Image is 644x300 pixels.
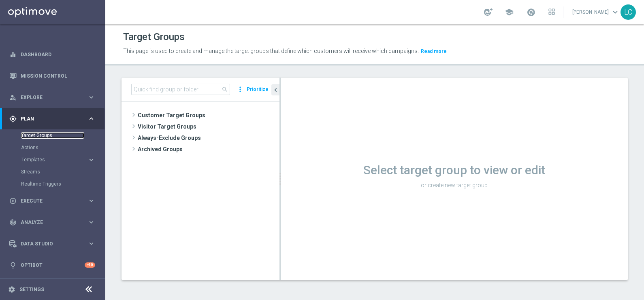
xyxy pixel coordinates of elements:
i: play_circle_outline [9,197,17,205]
button: play_circle_outline Execute keyboard_arrow_right [9,198,96,204]
span: keyboard_arrow_down [611,8,620,17]
div: LC [621,4,636,20]
a: Mission Control [21,65,95,87]
p: or create new target group [281,182,628,189]
span: This page is used to create and manage the target groups that define which customers will receive... [123,48,419,54]
span: Always-Exclude Groups [138,132,279,144]
span: Data Studio [21,241,87,246]
i: lightbulb [9,262,17,269]
i: track_changes [9,219,17,226]
a: Dashboard [21,44,95,65]
i: person_search [9,94,17,101]
span: Visitor Target Groups [138,121,279,132]
div: Analyze [9,219,87,226]
i: gps_fixed [9,115,17,123]
i: keyboard_arrow_right [87,93,95,101]
div: Templates [21,157,87,162]
div: Dashboard [9,44,95,65]
i: keyboard_arrow_right [87,156,95,164]
span: Analyze [21,220,87,225]
i: more_vert [236,84,244,95]
button: gps_fixed Plan keyboard_arrow_right [9,116,96,122]
div: Data Studio [9,240,87,247]
button: Read more [420,47,448,56]
a: Streams [21,169,84,175]
span: school [505,8,514,17]
i: equalizer [9,51,17,58]
div: Explore [9,94,87,101]
h1: Select target group to view or edit [281,163,628,177]
i: settings [8,286,15,293]
div: Templates [21,154,104,166]
div: Mission Control [9,65,95,87]
span: Execute [21,199,87,203]
i: keyboard_arrow_right [87,115,95,123]
a: Actions [21,144,84,151]
button: lightbulb Optibot +10 [9,262,96,268]
i: chevron_left [272,86,279,94]
span: search [222,86,228,93]
button: track_changes Analyze keyboard_arrow_right [9,219,96,226]
div: Streams [21,166,104,178]
a: Realtime Triggers [21,181,84,187]
i: keyboard_arrow_right [87,240,95,247]
input: Quick find group or folder [131,84,230,95]
a: [PERSON_NAME]keyboard_arrow_down [571,6,621,18]
div: +10 [85,262,95,268]
a: Optibot [21,254,85,276]
span: Templates [21,157,79,162]
span: Explore [21,95,87,100]
button: chevron_left [271,84,279,95]
button: Templates keyboard_arrow_right [21,156,96,163]
i: keyboard_arrow_right [87,218,95,226]
div: Execute [9,197,87,205]
button: Prioritize [245,84,270,95]
span: Customer Target Groups [138,110,279,121]
button: Mission Control [9,73,96,79]
a: Target Groups [21,132,84,139]
span: Archived Groups [138,144,279,155]
div: Target Groups [21,129,104,142]
div: Realtime Triggers [21,178,104,190]
h1: Target Groups [123,31,185,43]
button: equalizer Dashboard [9,51,96,58]
div: Actions [21,142,104,154]
span: Plan [21,116,87,121]
a: Settings [19,287,44,292]
button: Data Studio keyboard_arrow_right [9,241,96,247]
button: person_search Explore keyboard_arrow_right [9,94,96,101]
div: Plan [9,115,87,123]
i: keyboard_arrow_right [87,197,95,205]
div: Optibot [9,254,95,276]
